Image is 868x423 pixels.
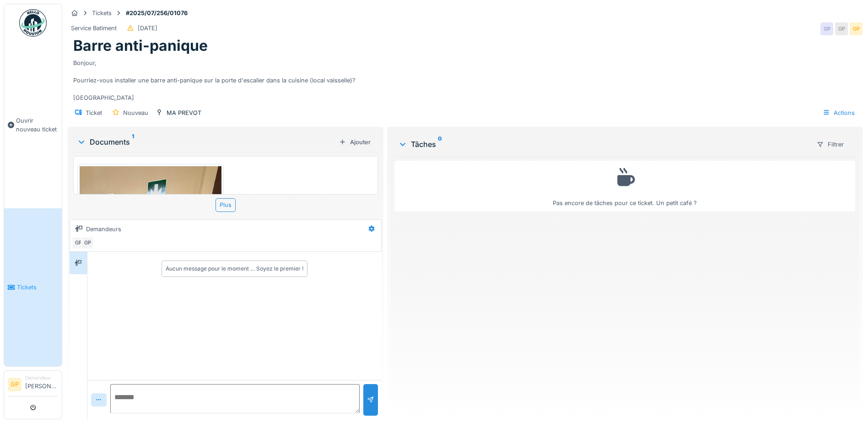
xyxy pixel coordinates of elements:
span: Ouvrir nouveau ticket [16,116,58,134]
div: GP [850,22,863,35]
sup: 0 [438,139,442,150]
div: GP [72,237,85,249]
div: Ajouter [335,136,374,148]
div: Ticket [86,108,102,117]
img: 5bju2q1evzz7z0aewtpfwlqcuux3 [80,166,221,355]
div: Bonjour, Pourriez-vous installer une barre anti-panique sur la porte d'escalier dans la cuisine (... [73,55,857,103]
div: GP [81,237,94,249]
div: Demandeur [25,374,58,381]
span: Tickets [17,283,58,292]
strong: #2025/07/256/01076 [122,9,191,17]
div: Service Batiment [71,24,117,33]
div: Documents [77,136,335,147]
li: GP [8,378,22,391]
h1: Barre anti-panique [73,37,208,54]
a: GP Demandeur[PERSON_NAME] [8,374,58,396]
div: Filtrer [813,138,848,151]
li: [PERSON_NAME] [25,374,58,394]
div: [DATE] [138,24,157,33]
div: GP [835,22,848,35]
div: Nouveau [123,108,148,117]
div: Tickets [92,9,112,17]
div: Demandeurs [86,225,121,233]
div: Aucun message pour le moment … Soyez le premier ! [166,265,303,273]
img: Badge_color-CXgf-gQk.svg [19,9,47,37]
div: MA PREVOT [167,108,201,117]
sup: 1 [132,136,134,147]
a: Tickets [4,208,62,366]
div: Actions [819,106,859,119]
div: Plus [216,198,236,211]
a: Ouvrir nouveau ticket [4,42,62,208]
div: Tâches [398,139,809,150]
div: Pas encore de tâches pour ce ticket. Un petit café ? [400,165,849,207]
div: GP [820,22,833,35]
